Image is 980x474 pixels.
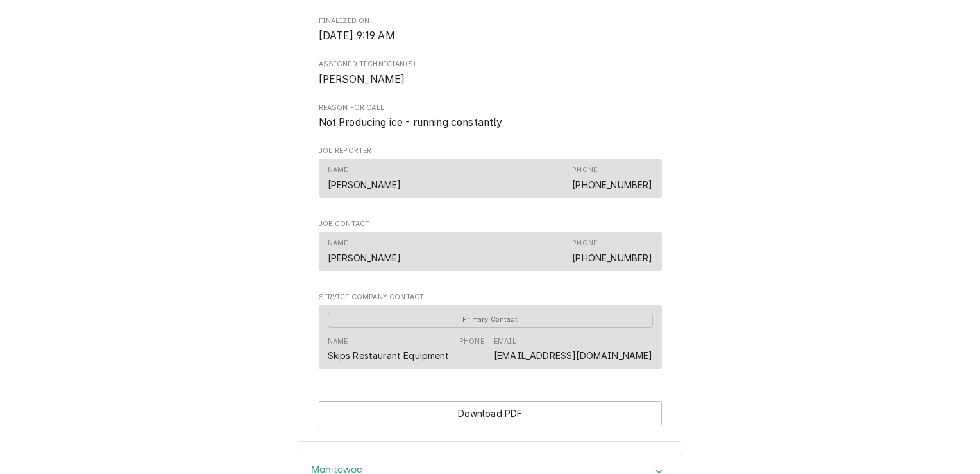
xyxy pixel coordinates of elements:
span: Primary Contact [328,313,653,328]
div: Phone [459,337,484,362]
div: Reason For Call [319,103,662,130]
div: Job Reporter List [319,159,662,204]
div: Phone [572,238,652,264]
div: Phone [572,165,597,175]
span: Reason For Call [319,115,662,130]
span: Job Contact [319,219,662,229]
button: Download PDF [319,401,662,425]
div: Job Reporter [319,146,662,204]
div: Phone [459,337,484,347]
div: [PERSON_NAME] [328,178,401,191]
div: Service Company Contact [319,292,662,374]
div: Name [328,238,348,249]
span: Job Reporter [319,146,662,156]
div: Email [494,337,516,347]
a: [PHONE_NUMBER] [572,252,652,263]
span: Reason For Call [319,103,662,113]
a: [EMAIL_ADDRESS][DOMAIN_NAME] [494,350,652,361]
div: Skips Restaurant Equipment [328,349,450,362]
div: Finalized On [319,16,662,44]
div: Contact [319,305,662,369]
div: Contact [319,159,662,198]
div: Contact [319,232,662,271]
a: [PHONE_NUMBER] [572,179,652,190]
div: Primary [328,312,653,327]
span: Assigned Technician(s) [319,59,662,69]
span: Finalized On [319,16,662,26]
div: Name [328,337,450,362]
div: Name [328,165,401,191]
div: Job Contact [319,219,662,277]
div: Phone [572,238,597,249]
span: Not Producing ice - running constantly [319,116,503,128]
div: Service Company Contact List [319,305,662,375]
div: Name [328,238,401,264]
div: [PERSON_NAME] [328,251,401,265]
span: [DATE] 9:19 AM [319,30,395,42]
div: Job Contact List [319,232,662,277]
div: Phone [572,165,652,191]
div: Email [494,337,652,362]
div: Button Group [319,401,662,425]
div: Button Group Row [319,401,662,425]
div: Assigned Technician(s) [319,59,662,87]
span: Assigned Technician(s) [319,72,662,87]
span: Service Company Contact [319,292,662,303]
div: Name [328,337,348,347]
div: Name [328,165,348,175]
span: Finalized On [319,28,662,44]
span: [PERSON_NAME] [319,73,405,85]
